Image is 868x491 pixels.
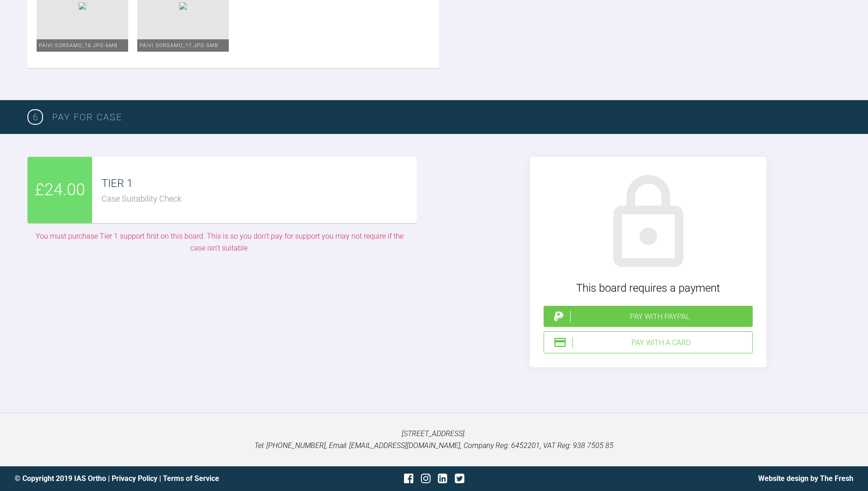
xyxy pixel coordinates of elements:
a: Privacy Policy [112,474,157,483]
div: Pay with a Card [572,337,749,349]
span: 6 [27,109,43,125]
div: Pay with PayPal [570,311,749,323]
img: 77abd8f0-60e1-4d5e-a2e7-b305b2e4eba3 [79,2,86,10]
div: Case Suitability Check [102,192,416,206]
div: This board requires a payment [544,279,753,297]
a: Website design by The Fresh [758,474,853,483]
span: £24.00 [35,177,85,203]
h3: PAY FOR CASE [52,110,841,124]
span: Päivi Sorsamo_16.jpg - 6MB [39,43,118,48]
a: Terms of Service [163,474,219,483]
p: [STREET_ADDRESS]. Tel: [PHONE_NUMBER], Email: [EMAIL_ADDRESS][DOMAIN_NAME], Company Reg: 6452201,... [15,428,853,451]
span: Päivi Sorsamo_17.jpg - 5MB [140,43,218,48]
img: b8432045-b00b-46f3-b45e-d86bd61c35be [179,2,187,10]
div: © Copyright 2019 IAS Ortho | | [15,473,294,485]
img: lock.6dc949b6.svg [596,171,701,276]
div: TIER 1 [102,175,416,192]
img: paypal.a7a4ce45.svg [552,310,566,323]
div: You must purchase Tier 1 support first on this board. This is so you don't pay for support you ma... [27,230,412,254]
img: stripeIcon.ae7d7783.svg [553,336,567,349]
